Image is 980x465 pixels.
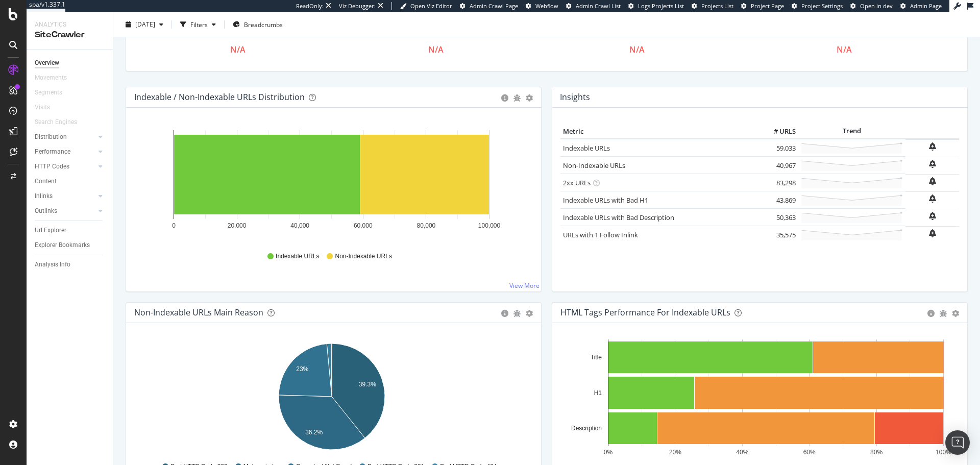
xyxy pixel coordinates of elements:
div: HTTP Codes [35,161,69,172]
a: Visits [35,102,60,113]
td: 83,298 [757,174,798,191]
div: Non-Indexable URLs Main Reason [134,307,263,317]
div: bell-plus [929,194,936,203]
a: Admin Crawl Page [460,2,518,10]
span: Breadcrumbs [244,20,283,29]
a: Movements [35,72,77,83]
td: 43,869 [757,191,798,209]
div: N/A [629,44,645,56]
div: Distribution [35,132,67,142]
text: Title [591,354,602,361]
div: Segments [35,87,62,98]
div: bug [513,94,521,102]
h4: Insights [560,90,590,104]
div: Performance [35,146,70,157]
div: N/A [837,44,852,56]
text: 23% [296,365,308,373]
div: N/A [230,44,246,56]
a: Projects List [692,2,733,10]
a: Admin Crawl List [566,2,621,10]
text: 0% [604,449,613,456]
div: circle-info [927,310,935,317]
a: Url Explorer [35,225,106,236]
a: Non-Indexable URLs [563,161,625,170]
th: Metric [560,124,757,139]
a: View More [509,281,540,290]
a: Logs Projects List [628,2,684,10]
a: Segments [35,87,72,98]
div: bell-plus [929,229,936,237]
a: Open Viz Editor [400,2,452,10]
div: Visits [35,102,50,113]
div: Open Intercom Messenger [945,430,970,455]
div: bug [940,310,947,317]
a: Open in dev [850,2,893,10]
text: 0 [172,222,176,229]
a: Overview [35,58,106,68]
a: Project Page [741,2,784,10]
text: 39.3% [359,381,376,388]
svg: A chart. [134,124,529,242]
a: Indexable URLs with Bad Description [563,213,674,222]
svg: A chart. [560,339,955,458]
span: Project Page [751,2,784,10]
div: Analysis Info [35,259,70,270]
span: Open Viz Editor [410,2,452,10]
text: 40,000 [290,222,309,229]
text: 80% [870,449,883,456]
div: ReadOnly: [296,2,324,10]
a: Indexable URLs [563,143,610,153]
span: Admin Page [910,2,942,10]
div: Search Engines [35,117,77,128]
span: Indexable URLs [276,252,319,261]
span: Admin Crawl List [576,2,621,10]
text: 60,000 [354,222,373,229]
span: Admin Crawl Page [470,2,518,10]
a: Inlinks [35,191,95,202]
text: 20,000 [228,222,247,229]
button: Filters [176,16,220,33]
div: circle-info [501,94,508,102]
div: Viz Debugger: [339,2,376,10]
svg: A chart. [134,339,529,458]
a: URLs with 1 Follow Inlink [563,230,638,239]
div: circle-info [501,310,508,317]
th: # URLS [757,124,798,139]
text: 36.2% [305,429,323,436]
td: 59,033 [757,139,798,157]
span: Project Settings [801,2,843,10]
text: 40% [736,449,748,456]
a: 2xx URLs [563,178,591,187]
td: 40,967 [757,157,798,174]
text: 100% [936,449,951,456]
text: 80,000 [417,222,436,229]
div: HTML Tags Performance for Indexable URLs [560,307,730,317]
button: [DATE] [121,16,167,33]
div: gear [526,310,533,317]
a: Project Settings [792,2,843,10]
div: bell-plus [929,212,936,220]
text: 100,000 [478,222,501,229]
span: Projects List [701,2,733,10]
div: Movements [35,72,67,83]
div: Content [35,176,57,187]
td: 50,363 [757,209,798,226]
a: Webflow [526,2,558,10]
text: H1 [594,389,602,397]
span: Open in dev [860,2,893,10]
a: Content [35,176,106,187]
div: N/A [428,44,444,56]
div: Overview [35,58,59,68]
div: bell-plus [929,142,936,151]
a: Admin Page [900,2,942,10]
div: gear [526,94,533,102]
a: Analysis Info [35,259,106,270]
th: Trend [798,124,905,139]
text: 20% [669,449,681,456]
span: Non-Indexable URLs [335,252,391,261]
a: Search Engines [35,117,87,128]
div: gear [952,310,959,317]
a: Explorer Bookmarks [35,240,106,251]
